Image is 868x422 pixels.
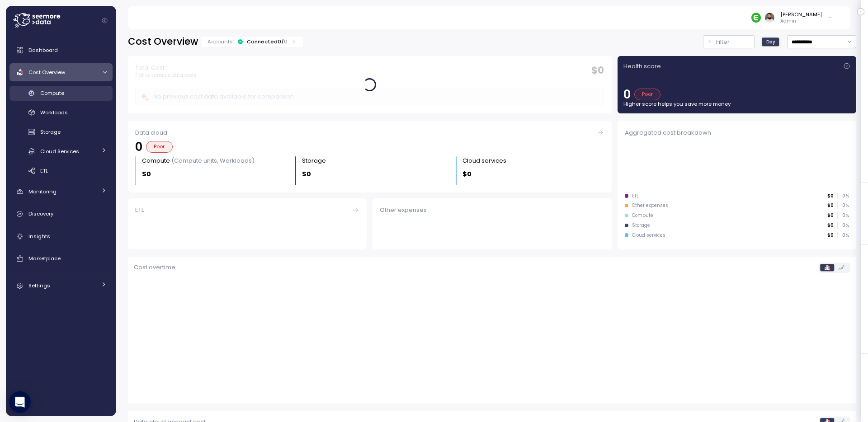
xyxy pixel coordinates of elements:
p: $0 [827,212,834,219]
span: Day [766,38,775,45]
span: Marketplace [28,255,61,262]
p: Higher score helps you save more money [623,100,850,108]
div: Storage [302,156,326,165]
p: Accounts: [208,38,234,45]
a: Workloads [9,105,113,120]
span: ETL [40,167,48,174]
div: Compute [142,156,255,165]
a: Cost Overview [9,63,113,81]
div: Cloud services [632,232,665,239]
span: Cost Overview [28,69,65,76]
button: Filter [703,35,755,48]
p: $0 [827,202,834,209]
div: ETL [135,206,359,215]
div: Accounts:Connected0/0 [202,37,303,47]
span: Cloud Services [40,148,79,155]
a: ETL [128,198,367,249]
div: Poor [634,89,661,100]
div: Open Intercom Messenger [9,391,31,413]
p: $0 [462,169,472,179]
img: ACg8ocLskjvUhBDgxtSFCRx4ztb74ewwa1VrVEuDBD_Ho1mrTsQB-QE=s96-c [765,13,774,22]
div: Compute [632,212,653,219]
div: ETL [632,193,639,199]
span: Dashboard [28,47,58,54]
p: $0 [827,232,834,239]
span: Settings [28,282,50,289]
div: Other expenses [632,202,668,209]
p: 0 [623,89,631,100]
a: Cloud Services [9,144,113,159]
p: $0 [142,169,151,179]
a: Insights [9,227,113,245]
span: Storage [40,128,61,136]
span: Compute [40,89,64,97]
p: 0 % [838,193,849,199]
h2: Cost Overview [128,35,198,48]
span: Insights [28,233,50,240]
a: Discovery [9,205,113,223]
button: Collapse navigation [99,17,110,24]
p: Cost overtime [134,263,175,272]
p: Filter [716,38,730,47]
p: 0 [135,141,142,153]
a: Compute [9,86,113,101]
div: Other expenses [380,206,604,215]
span: Monitoring [28,188,57,195]
div: Connected 0 / [247,38,288,45]
p: $0 [827,193,834,199]
a: Monitoring [9,183,113,201]
div: Poor [146,141,173,153]
a: Storage [9,125,113,140]
p: 0 % [838,232,849,239]
span: Workloads [40,109,68,116]
a: Settings [9,277,113,295]
a: Dashboard [9,41,113,59]
div: Storage [632,222,650,229]
a: Data cloud0PoorCompute (Compute units, Workloads)$0Storage $0Cloud services $0 [128,121,612,192]
p: Health score [623,62,661,71]
p: 0 [284,38,288,45]
p: $0 [827,222,834,229]
p: $0 [302,169,311,179]
p: 0 % [838,212,849,219]
p: 0 % [838,202,849,209]
a: Marketplace [9,249,113,267]
div: [PERSON_NAME] [780,11,822,18]
span: Discovery [28,210,53,217]
p: Admin [780,18,822,24]
p: (Compute units, Workloads) [171,156,255,165]
img: 689adfd76a9d17b9213495f1.PNG [751,13,761,22]
div: Data cloud [135,128,604,137]
p: 0 % [838,222,849,229]
div: Cloud services [462,156,506,165]
a: ETL [9,163,113,178]
div: Aggregated cost breakdown [625,128,849,137]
